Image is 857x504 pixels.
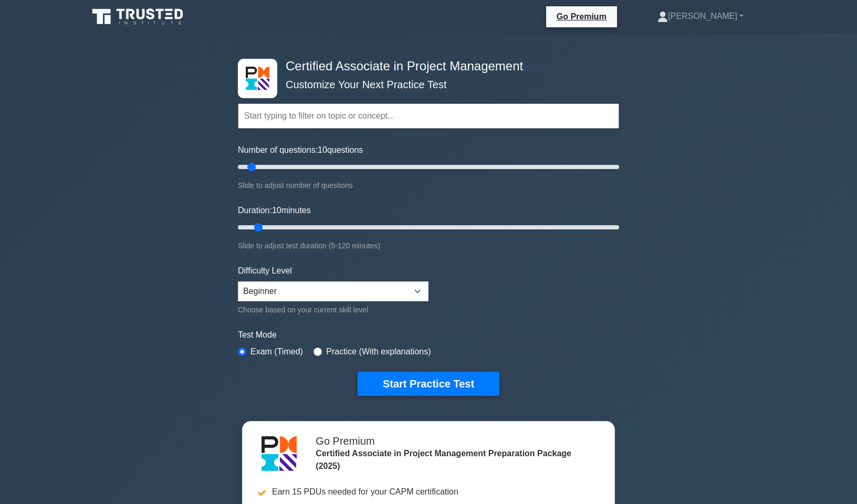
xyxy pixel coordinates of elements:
[238,144,363,156] label: Number of questions: questions
[358,372,499,396] button: Start Practice Test
[250,345,303,358] label: Exam (Timed)
[238,239,619,252] div: Slide to adjust test duration (5-120 minutes)
[238,265,292,277] label: Difficulty Level
[632,6,769,27] a: [PERSON_NAME]
[238,179,619,192] div: Slide to adjust number of questions
[550,10,613,23] a: Go Premium
[238,204,311,217] label: Duration: minutes
[272,206,281,215] span: 10
[318,145,327,154] span: 10
[238,329,619,341] label: Test Mode
[281,59,568,74] h4: Certified Associate in Project Management
[326,345,431,358] label: Practice (With explanations)
[238,303,428,316] div: Choose based on your current skill level
[238,103,619,129] input: Start typing to filter on topic or concept...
